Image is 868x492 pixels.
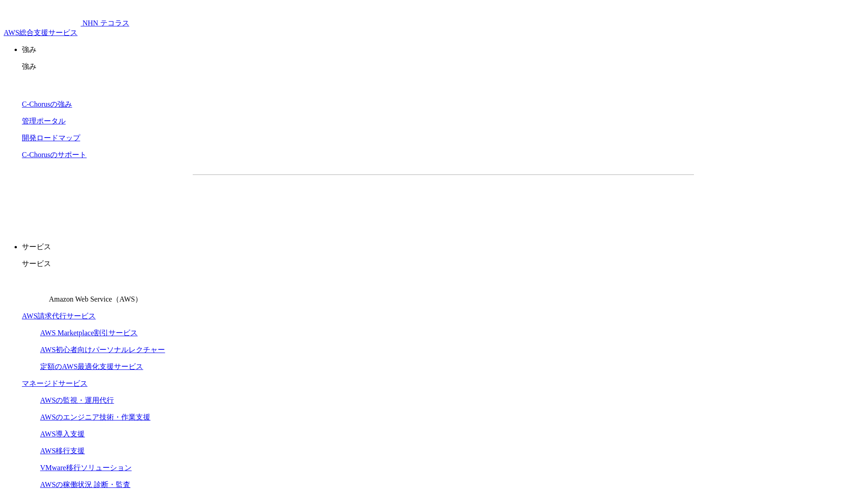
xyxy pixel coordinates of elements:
[40,464,132,471] a: VMware移行ソリューション
[40,413,150,421] a: AWSのエンジニア技術・作業支援
[4,19,129,36] a: AWS総合支援サービス C-Chorus NHN テコラスAWS総合支援サービス
[22,45,864,55] p: 強み
[40,329,138,337] a: AWS Marketplace割引サービス
[4,4,81,26] img: AWS総合支援サービス C-Chorus
[292,190,439,212] a: 資料を請求する
[22,379,87,387] a: マネージドサービス
[40,396,114,404] a: AWSの監視・運用代行
[22,62,864,72] p: 強み
[22,276,47,302] img: Amazon Web Service（AWS）
[40,363,143,370] a: 定額のAWS最適化支援サービス
[40,447,85,455] a: AWS移行支援
[22,312,96,320] a: AWS請求代行サービス
[22,134,80,142] a: 開発ロードマップ
[22,117,66,125] a: 管理ポータル
[448,190,595,212] a: まずは相談する
[40,481,130,488] a: AWSの稼働状況 診断・監査
[22,259,864,269] p: サービス
[22,151,87,159] a: C-Chorusのサポート
[22,242,864,252] p: サービス
[49,295,142,303] span: Amazon Web Service（AWS）
[40,430,85,438] a: AWS導入支援
[22,100,72,108] a: C-Chorusの強み
[40,346,165,354] a: AWS初心者向けパーソナルレクチャー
